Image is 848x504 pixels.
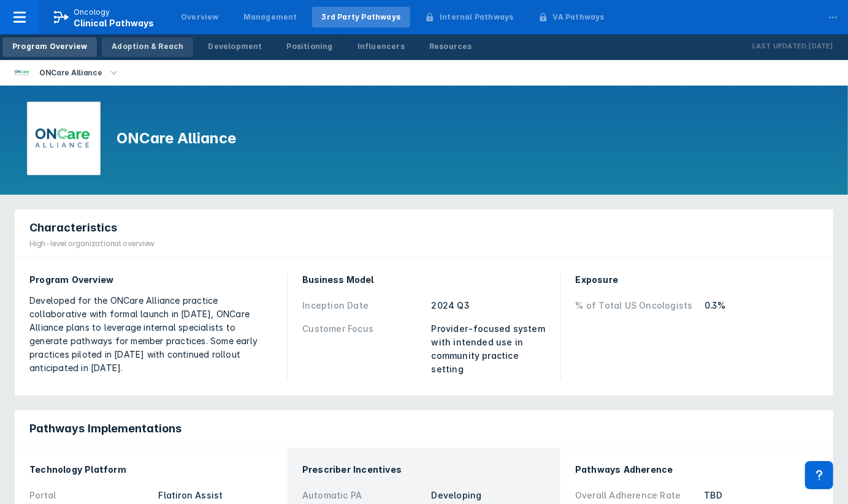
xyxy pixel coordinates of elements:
[419,37,482,57] a: Resources
[287,41,333,52] div: Positioning
[29,220,117,235] span: Characteristics
[198,37,272,57] a: Development
[431,299,545,312] div: 2024 Q3
[277,37,343,57] a: Positioning
[15,66,29,80] img: oncare-alliance
[102,37,193,57] a: Adoption & Reach
[432,489,546,502] div: Developing
[29,294,272,375] div: Developed for the ONCare Alliance practice collaborative with formal launch in [DATE], ONCare All...
[348,37,414,57] a: Influencers
[575,489,697,502] div: Overall Adherence Rate
[575,463,819,476] div: Pathways Adherence
[302,299,424,312] div: Inception Date
[357,41,405,52] div: Influencers
[234,7,307,28] a: Management
[705,299,819,312] div: 0.3%
[312,7,411,28] a: 3rd Party Pathways
[12,41,87,52] div: Program Overview
[117,129,236,148] h1: ONCare Alliance
[243,12,297,23] div: Management
[322,12,401,23] div: 3rd Party Pathways
[752,40,809,53] p: Last Updated:
[705,489,819,502] div: TBD
[809,40,833,53] p: [DATE]
[29,273,272,287] div: Program Overview
[821,2,846,28] div: ...
[29,238,155,249] div: High-level organizational overview
[74,7,110,18] p: Oncology
[431,322,545,376] div: Provider-focused system with intended use in community practice setting
[34,64,107,81] div: ONCare Alliance
[429,41,472,52] div: Resources
[181,12,219,23] div: Overview
[208,41,262,52] div: Development
[74,18,154,28] span: Clinical Pathways
[2,37,97,57] a: Program Overview
[36,110,92,167] img: oncare-alliance
[29,421,181,436] span: Pathways Implementations
[112,41,183,52] div: Adoption & Reach
[29,489,151,502] div: Portal
[302,322,424,376] div: Customer Focus
[302,273,545,287] div: Business Model
[576,299,697,312] div: % of Total US Oncologists
[302,463,546,476] div: Prescriber Incentives
[302,489,424,502] div: Automatic PA
[159,489,273,502] div: Flatiron Assist
[29,463,273,476] div: Technology Platform
[553,12,605,23] div: VA Pathways
[805,461,833,489] div: Contact Support
[576,273,819,287] div: Exposure
[171,7,229,28] a: Overview
[440,12,513,23] div: Internal Pathways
